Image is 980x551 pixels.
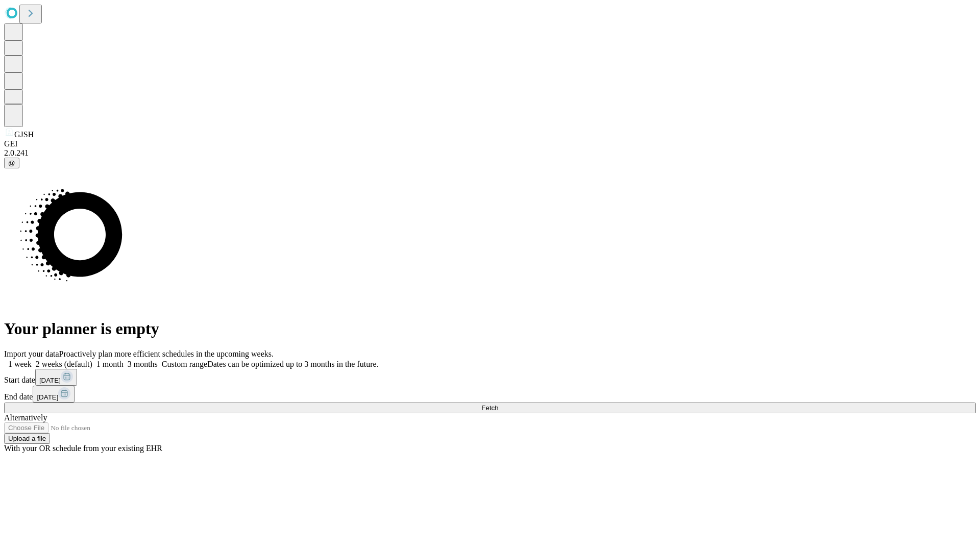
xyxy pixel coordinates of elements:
button: Upload a file [4,433,50,444]
span: Dates can be optimized up to 3 months in the future. [207,360,378,368]
span: [DATE] [39,377,61,384]
span: 1 month [96,360,124,368]
span: Alternatively [4,413,47,422]
div: GEI [4,139,976,148]
div: End date [4,386,976,403]
span: Import your data [4,349,59,358]
button: @ [4,158,19,168]
span: [DATE] [37,393,58,401]
span: 2 weeks (default) [36,360,92,368]
span: Proactively plan more efficient schedules in the upcoming weeks. [59,349,274,358]
span: Custom range [162,360,207,368]
div: 2.0.241 [4,148,976,158]
h1: Your planner is empty [4,319,976,338]
button: [DATE] [33,386,75,403]
span: Fetch [481,404,498,412]
span: 1 week [8,360,32,368]
span: GJSH [14,130,34,139]
span: 3 months [128,360,158,368]
button: [DATE] [35,369,77,386]
span: With your OR schedule from your existing EHR [4,444,162,453]
button: Fetch [4,403,976,413]
div: Start date [4,369,976,386]
span: @ [8,159,15,167]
